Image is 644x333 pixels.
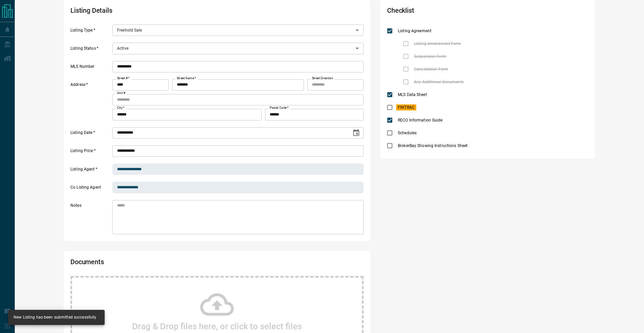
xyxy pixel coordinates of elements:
[70,258,246,269] h2: Documents
[350,126,363,140] button: Choose date, selected date is Sep 16, 2025
[412,66,450,72] span: Cancellation Form
[70,185,111,193] label: Co Listing Agent
[70,6,246,18] h2: Listing Details
[112,25,364,36] div: Freehold Sale
[412,79,465,85] span: Any Additional Documents
[70,82,111,120] label: Address
[396,104,416,110] span: FINTRAC
[70,148,111,157] label: Listing Price
[13,312,97,323] div: New Listing has been submitted successfully
[70,166,111,175] label: Listing Agent
[177,76,196,81] label: Street Name
[396,143,469,149] span: BrokerBay Showing Instructions Sheet
[270,106,288,110] label: Postal Code
[396,130,418,136] span: Schedules
[70,28,111,36] label: Listing Type
[396,117,444,123] span: RECO Information Guide
[312,76,333,81] label: Street Direction
[412,53,448,59] span: Suspension Form
[112,43,364,54] div: Active
[387,6,508,18] h2: Checklist
[117,76,129,81] label: Street #
[132,321,302,331] h2: Drag & Drop files here, or click to select files
[396,28,433,34] span: Listing Agreement
[412,41,463,47] span: Listing Amendment Form
[117,91,125,95] label: Unit #
[70,203,111,234] label: Notes
[117,106,124,110] label: City
[70,64,111,73] label: MLS Number
[396,92,429,98] span: MLS Data Sheet
[70,46,111,54] label: Listing Status
[70,130,111,139] label: Listing Date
